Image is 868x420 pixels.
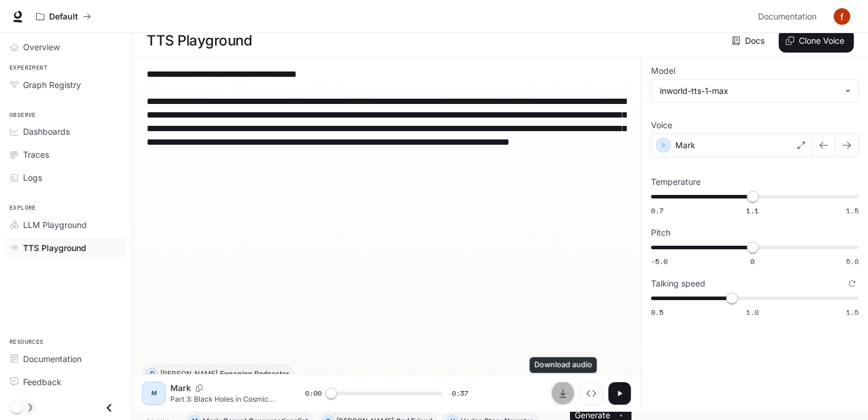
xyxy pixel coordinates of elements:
[846,277,859,290] button: Reset to default
[191,385,208,392] button: Copy Voice ID
[830,5,854,28] button: User avatar
[779,29,854,53] button: Clone Voice
[23,148,49,161] span: Traces
[530,357,597,373] div: Download audio
[675,139,695,151] p: Mark
[5,121,127,142] a: Dashboards
[651,206,663,216] span: 0.7
[746,206,759,216] span: 1.1
[846,206,859,216] span: 1.5
[170,382,191,394] p: Mark
[5,74,127,95] a: Graph Registry
[96,396,122,420] button: Close drawer
[651,121,672,129] p: Voice
[750,256,754,266] span: 0
[652,80,858,102] div: inworld-tts-1-max
[758,9,817,24] span: Documentation
[142,364,294,383] button: D[PERSON_NAME]Engaging Podcaster
[5,37,127,57] a: Overview
[651,67,675,75] p: Model
[834,8,850,25] img: User avatar
[5,237,127,258] a: TTS Playground
[11,401,22,414] span: Dark mode toggle
[23,242,86,254] span: TTS Playground
[551,382,575,405] button: Download audio
[846,307,859,317] span: 1.5
[160,370,218,377] p: [PERSON_NAME]
[31,5,96,28] button: All workspaces
[5,214,127,235] a: LLM Playground
[5,167,127,188] a: Logs
[615,405,627,419] p: CTRL +
[651,256,668,266] span: -5.0
[651,178,701,186] p: Temperature
[746,307,759,317] span: 1.0
[144,384,163,403] div: M
[147,29,252,53] h1: TTS Playground
[305,388,322,399] span: 0:00
[23,125,70,138] span: Dashboards
[23,353,82,365] span: Documentation
[5,349,127,369] a: Documentation
[730,29,769,53] a: Docs
[846,256,859,266] span: 5.0
[23,376,61,388] span: Feedback
[452,388,468,399] span: 0:37
[23,41,60,53] span: Overview
[23,79,81,91] span: Graph Registry
[220,370,289,377] p: Engaging Podcaster
[660,85,839,97] div: inworld-tts-1-max
[5,144,127,165] a: Traces
[651,279,705,288] p: Talking speed
[651,229,671,237] p: Pitch
[753,5,825,28] a: Documentation
[579,382,603,405] button: Inspect
[23,219,87,231] span: LLM Playground
[5,372,127,392] a: Feedback
[49,12,78,22] p: Default
[170,394,277,404] p: Part 3: Black Holes in Cosmic Partnerships Black holes don’t always live alone. In [DATE], scient...
[23,171,42,184] span: Logs
[651,307,663,317] span: 0.5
